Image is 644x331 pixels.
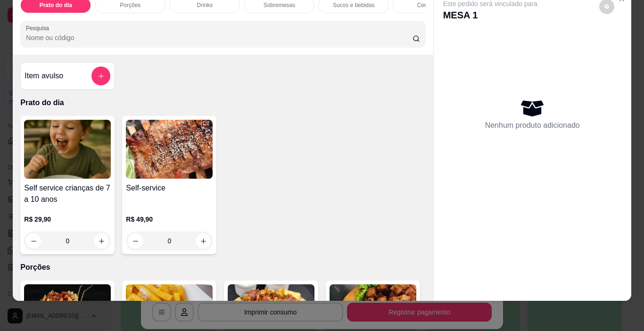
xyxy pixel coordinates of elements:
label: Pesquisa [26,24,52,32]
p: Porções [120,1,140,9]
button: add-separate-item [91,66,110,85]
input: Pesquisa [26,33,413,42]
button: increase-product-quantity [94,233,109,248]
p: MESA 1 [443,8,537,22]
button: decrease-product-quantity [128,233,143,248]
button: increase-product-quantity [196,233,211,248]
p: Porções [20,262,425,273]
img: product-image [126,120,213,179]
p: R$ 29,90 [24,215,111,224]
p: Cervejas [417,1,439,9]
p: R$ 49,90 [126,215,213,224]
h4: Self-service [126,182,213,194]
p: Nenhum produto adicionado [485,120,580,131]
p: Sucos e bebidas [333,1,375,9]
img: product-image [24,120,111,179]
h4: Item avulso [25,70,63,82]
h4: Self service crianças de 7 a 10 anos [24,182,111,205]
p: Prato do dia [40,1,72,9]
p: Sobremesas [264,1,295,9]
p: Drinks [197,1,213,9]
p: Prato do dia [20,97,425,108]
button: decrease-product-quantity [26,233,41,248]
